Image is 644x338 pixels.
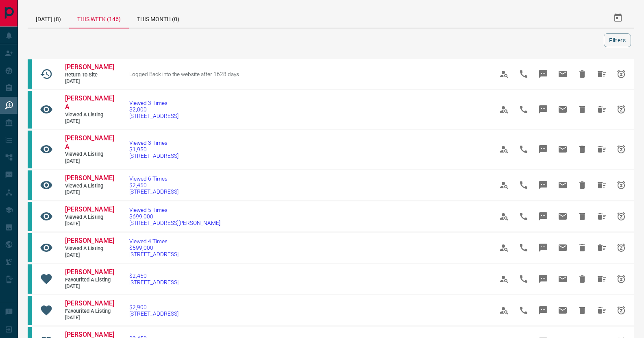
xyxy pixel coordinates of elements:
a: [PERSON_NAME] [65,237,114,245]
span: Message [533,207,553,226]
span: Call [514,207,533,226]
div: This Week (146) [69,8,129,28]
button: Select Date Range [608,8,628,28]
span: Hide All from Carson Lee [592,238,611,257]
span: Hide [572,175,592,195]
div: condos.ca [28,91,32,129]
span: Viewed a Listing [65,214,114,221]
span: Viewed a Listing [65,245,114,252]
span: View Profile [494,207,514,226]
span: [DATE] [65,314,114,321]
span: Logged Back into the website after 1628 days [129,71,239,77]
span: View Profile [494,301,514,320]
span: Favourited a Listing [65,308,114,315]
div: condos.ca [28,264,32,294]
span: [STREET_ADDRESS] [129,153,178,159]
span: Email [553,269,572,289]
span: [DATE] [65,189,114,196]
a: Viewed 3 Times$1,950[STREET_ADDRESS] [129,140,178,159]
span: Viewed 5 Times [129,207,220,213]
span: $2,450 [129,273,178,279]
span: $2,900 [129,304,178,310]
span: Snooze [611,140,631,159]
span: Viewed a Listing [65,151,114,158]
span: Call [514,100,533,119]
span: Email [553,207,572,226]
span: Hide [572,301,592,320]
span: Hide All from Shanice A [592,100,611,119]
span: Message [533,64,553,84]
button: Filters [604,33,631,47]
span: [PERSON_NAME] [65,299,114,307]
span: Email [553,64,572,84]
span: [DATE] [65,252,114,259]
a: [PERSON_NAME] [65,205,114,214]
span: Call [514,64,533,84]
span: Snooze [611,100,631,119]
a: $2,900[STREET_ADDRESS] [129,304,178,317]
span: Hide [572,140,592,159]
span: [DATE] [65,118,114,125]
a: $2,450[STREET_ADDRESS] [129,273,178,286]
span: [PERSON_NAME] [65,205,114,213]
span: Email [553,238,572,257]
a: [PERSON_NAME] A [65,134,114,151]
span: Message [533,140,553,159]
span: [PERSON_NAME] A [65,94,114,111]
a: [PERSON_NAME] [65,63,114,72]
span: Message [533,269,553,289]
span: Snooze [611,207,631,226]
a: Viewed 4 Times$599,000[STREET_ADDRESS] [129,238,178,257]
span: $1,950 [129,146,178,153]
span: Email [553,140,572,159]
span: $2,450 [129,182,178,188]
a: [PERSON_NAME] [65,299,114,308]
span: [PERSON_NAME] [65,237,114,244]
span: $699,000 [129,213,220,220]
span: Message [533,100,553,119]
div: [DATE] (8) [28,8,69,28]
div: condos.ca [28,296,32,325]
span: Viewed a Listing [65,183,114,190]
span: Favourited a Listing [65,277,114,283]
a: Viewed 5 Times$699,000[STREET_ADDRESS][PERSON_NAME] [129,207,220,226]
span: [STREET_ADDRESS] [129,113,178,119]
span: Hide [572,100,592,119]
span: [STREET_ADDRESS] [129,310,178,317]
span: Hide [572,207,592,226]
span: View Profile [494,238,514,257]
span: [DATE] [65,220,114,227]
span: View Profile [494,140,514,159]
div: condos.ca [28,170,32,200]
span: Call [514,269,533,289]
span: [DATE] [65,78,114,85]
span: View Profile [494,64,514,84]
span: Snooze [611,238,631,257]
span: Call [514,175,533,195]
span: Snooze [611,64,631,84]
span: View Profile [494,175,514,195]
div: This Month (0) [129,8,187,28]
span: [PERSON_NAME] [65,174,114,182]
a: [PERSON_NAME] [65,268,114,277]
a: [PERSON_NAME] [65,174,114,183]
span: Hide [572,64,592,84]
span: Viewed 6 Times [129,175,178,182]
span: [DATE] [65,283,114,290]
span: Hide All from RACHELLE Loi [592,269,611,289]
span: [STREET_ADDRESS] [129,251,178,257]
span: [PERSON_NAME] [65,63,114,71]
span: Snooze [611,301,631,320]
span: Call [514,301,533,320]
span: $2,000 [129,106,178,113]
span: Email [553,301,572,320]
span: [STREET_ADDRESS] [129,188,178,195]
div: condos.ca [28,59,32,89]
div: condos.ca [28,202,32,231]
span: Hide All from Urvashi Gohil [592,64,611,84]
span: Viewed 3 Times [129,100,178,106]
a: [PERSON_NAME] A [65,94,114,111]
span: $599,000 [129,244,178,251]
span: Hide [572,269,592,289]
span: View Profile [494,269,514,289]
